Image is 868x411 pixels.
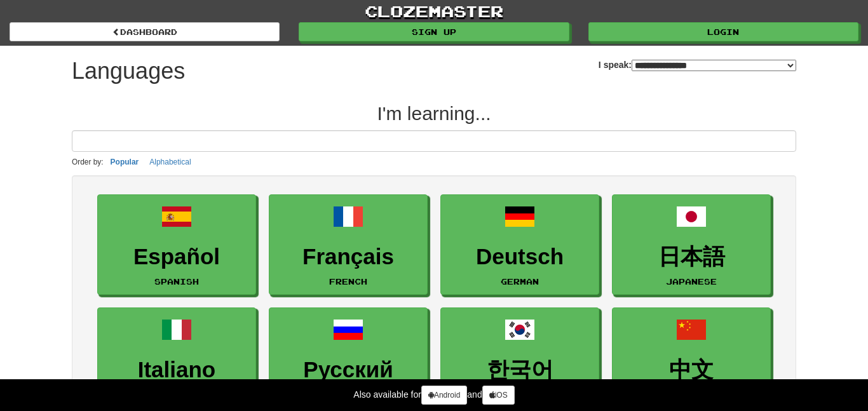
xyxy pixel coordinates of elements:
h3: 日本語 [619,245,764,269]
a: iOS [482,386,515,405]
a: ItalianoItalian [97,307,256,408]
a: dashboard [10,22,280,41]
h3: Español [104,245,249,269]
button: Popular [107,155,143,169]
a: FrançaisFrench [269,194,428,295]
a: Sign up [299,22,569,41]
small: Japanese [666,277,717,286]
small: Spanish [154,277,199,286]
a: EspañolSpanish [97,194,256,295]
small: Order by: [72,158,104,166]
select: I speak: [632,60,796,71]
h3: Français [276,245,421,269]
h3: 한국어 [447,358,592,382]
h3: Italiano [104,358,249,382]
small: French [329,277,367,286]
label: I speak: [599,58,796,71]
h2: I'm learning... [72,103,796,124]
h3: Русский [276,358,421,382]
a: Android [421,386,467,405]
a: Login [588,22,858,41]
a: 中文Mandarin Chinese [612,307,771,408]
a: 日本語Japanese [612,194,771,295]
h3: Deutsch [447,245,592,269]
a: РусскийRussian [269,307,428,408]
h1: Languages [72,58,185,84]
a: 한국어[DEMOGRAPHIC_DATA] [440,307,599,408]
small: German [501,277,539,286]
a: DeutschGerman [440,194,599,295]
button: Alphabetical [146,155,194,169]
h3: 中文 [619,358,764,382]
